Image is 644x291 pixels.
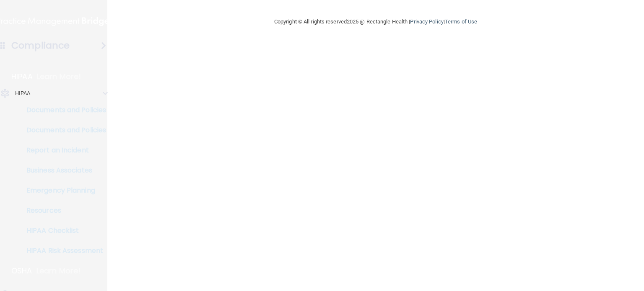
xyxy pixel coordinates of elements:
p: Business Associates [5,166,120,175]
p: HIPAA Risk Assessment [5,247,120,255]
p: HIPAA Checklist [5,227,120,235]
p: Report an Incident [5,146,120,155]
p: Documents and Policies [5,126,120,134]
a: Privacy Policy [410,18,443,25]
p: Learn More! [36,266,81,276]
p: HIPAA [11,72,33,82]
p: Resources [5,206,120,215]
p: Documents and Policies [5,106,120,114]
a: Terms of Use [445,18,477,25]
h4: Compliance [11,40,70,52]
p: Learn More! [37,72,81,82]
p: Emergency Planning [5,186,120,195]
p: OSHA [11,266,32,276]
div: Copyright © All rights reserved 2025 @ Rectangle Health | | [223,8,529,35]
p: HIPAA [15,88,31,98]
